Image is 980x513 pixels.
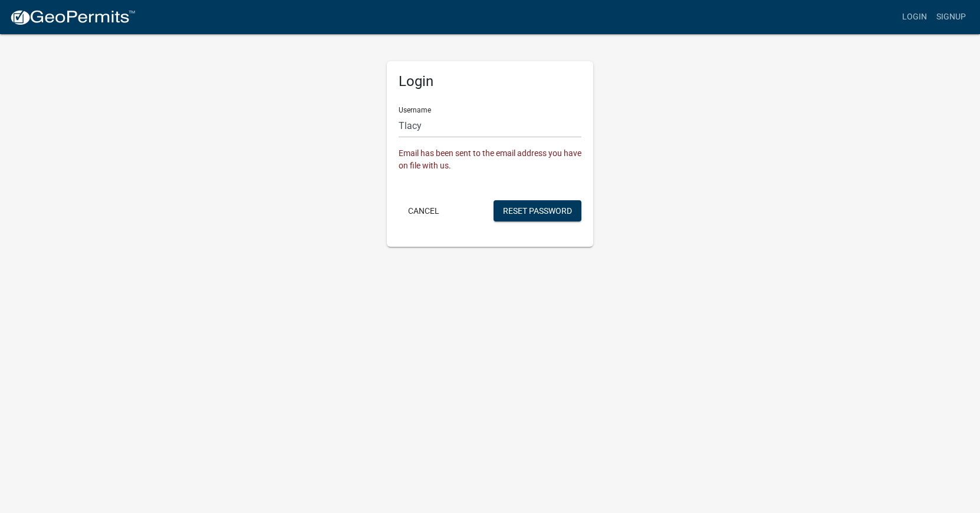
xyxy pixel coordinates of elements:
[399,147,581,172] div: Email has been sent to the email address you have on file with us.
[897,6,932,28] a: Login
[399,200,449,221] button: Cancel
[399,73,581,90] h5: Login
[932,6,971,28] a: Signup
[494,200,581,221] button: Reset Password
